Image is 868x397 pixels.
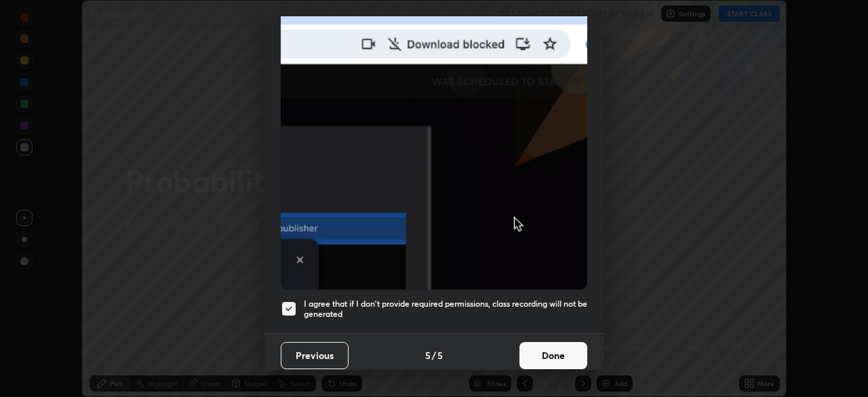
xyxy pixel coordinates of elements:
[425,348,431,362] h4: 5
[281,342,349,369] button: Previous
[519,342,587,369] button: Done
[437,348,443,362] h4: 5
[432,348,436,362] h4: /
[304,299,587,320] h5: I agree that if I don't provide required permissions, class recording will not be generated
